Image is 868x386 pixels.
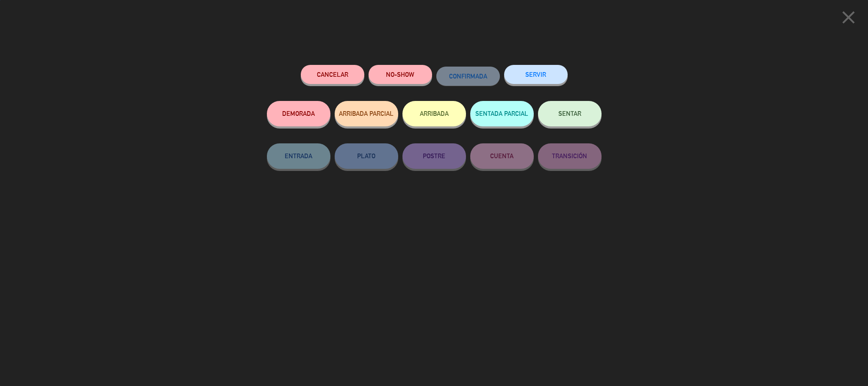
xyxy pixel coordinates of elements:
button: CONFIRMADA [436,67,500,86]
span: SENTAR [558,110,581,117]
button: CUENTA [470,143,534,169]
button: POSTRE [402,143,466,169]
button: SENTADA PARCIAL [470,101,534,126]
button: close [835,6,862,31]
span: CONFIRMADA [449,73,487,80]
button: NO-SHOW [369,65,432,84]
i: close [838,7,859,28]
button: ARRIBADA PARCIAL [335,101,398,126]
button: Cancelar [301,65,364,84]
button: ARRIBADA [402,101,466,126]
button: SERVIR [504,65,568,84]
button: DEMORADA [267,101,330,126]
button: ENTRADA [267,143,330,169]
span: ARRIBADA PARCIAL [339,110,394,117]
button: TRANSICIÓN [538,143,602,169]
button: SENTAR [538,101,602,126]
button: PLATO [335,143,398,169]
